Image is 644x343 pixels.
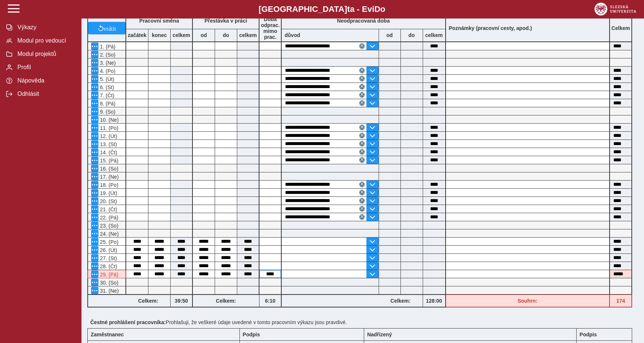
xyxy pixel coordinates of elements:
b: celkem [423,32,445,38]
button: Menu [91,279,98,286]
button: Menu [91,91,98,99]
span: 3. (Ne) [98,60,116,66]
b: Nadřízený [367,332,392,337]
button: Menu [91,67,98,74]
span: 23. (So) [98,223,118,229]
span: 21. (Čt) [98,206,117,212]
button: Menu [91,100,98,107]
span: 22. (Pá) [98,215,118,221]
button: Menu [91,140,98,148]
b: celkem [237,32,259,38]
b: Poznámky (pracovní cesty, apod.) [446,25,535,31]
button: Menu [91,148,98,156]
b: důvod [285,32,300,38]
button: Menu [91,165,98,172]
button: vrátit [88,22,125,34]
div: Fond pracovní doby (168 h) a součet hodin (174 h) se neshodují! [610,295,632,307]
button: Menu [91,270,98,278]
span: Nápověda [15,77,75,84]
button: Menu [91,222,98,229]
b: Souhrn: [517,298,537,304]
button: Menu [91,83,98,91]
b: Celkem [611,25,630,31]
span: 5. (Út) [98,76,114,82]
button: Menu [91,254,98,262]
span: 31. (Ne) [98,288,119,294]
b: Čestné prohlášení pracovníka: [90,319,166,325]
span: 29. (Pá) [98,272,118,278]
b: Celkem: [126,298,170,304]
b: Celkem: [193,298,259,304]
button: Menu [91,173,98,180]
span: 1. (Pá) [98,44,115,50]
button: Menu [91,108,98,115]
button: Menu [91,205,98,213]
b: 128:00 [423,298,445,304]
button: Menu [91,59,98,66]
button: Menu [91,230,98,237]
b: Podpis [580,332,597,337]
span: 17. (Ne) [98,174,119,180]
span: vrátit [104,25,116,31]
b: 39:50 [171,298,192,304]
span: 11. (Po) [98,125,118,131]
span: Odhlásit [15,91,75,97]
button: Menu [91,124,98,131]
div: Za daný den je odpracováno více (12:10 h) než je povolená hodnota (12 h) [87,270,126,278]
span: 20. (St) [98,198,117,204]
b: od [193,32,215,38]
button: Menu [91,213,98,221]
b: Doba odprac. mimo prac. [261,16,280,40]
span: 26. (Út) [98,247,117,253]
b: Podpis [243,332,260,337]
b: Zaměstnanec [91,332,124,337]
span: 2. (So) [98,52,115,58]
button: Menu [91,189,98,196]
span: 18. (Po) [98,182,118,188]
button: Menu [91,75,98,83]
span: 9. (So) [98,109,115,115]
button: Menu [91,287,98,294]
button: Menu [91,157,98,164]
button: Menu [91,262,98,270]
span: 12. (Út) [98,133,117,139]
span: D [374,4,380,14]
span: 19. (Út) [98,190,117,196]
button: Menu [91,116,98,123]
button: Menu [91,238,98,245]
span: Výkazy [15,24,75,31]
button: Menu [91,181,98,188]
b: Přestávka v práci [204,18,247,24]
img: logo_web_su.png [594,3,636,16]
span: 14. (Čt) [98,149,117,155]
span: Profil [15,64,75,71]
span: 15. (Pá) [98,158,118,164]
b: začátek [126,32,148,38]
button: Menu [91,197,98,205]
b: celkem [171,32,192,38]
span: 24. (Ne) [98,231,119,237]
span: 28. (Čt) [98,263,117,269]
span: 13. (St) [98,141,117,147]
span: 6. (St) [98,84,114,90]
b: Celkem: [379,298,423,304]
span: 30. (So) [98,280,118,286]
button: Menu [91,246,98,253]
button: Menu [91,132,98,139]
span: 25. (Po) [98,239,118,245]
span: 27. (St) [98,255,117,261]
span: 7. (Čt) [98,93,114,98]
span: 8. (Pá) [98,101,115,107]
b: od [379,32,400,38]
div: Fond pracovní doby (168 h) a součet hodin (174 h) se neshodují! [446,295,610,307]
span: 10. (Ne) [98,117,119,123]
b: Pracovní směna [139,18,179,24]
b: [GEOGRAPHIC_DATA] a - Evi [22,4,622,14]
button: Menu [91,51,98,58]
b: 174 [610,298,631,304]
div: Prohlašuji, že veškeré údaje uvedené v tomto pracovním výkazu jsou pravdivé. [87,316,638,328]
span: Modul projektů [15,51,75,57]
span: o [380,4,386,14]
button: Menu [91,43,98,50]
b: do [401,32,423,38]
